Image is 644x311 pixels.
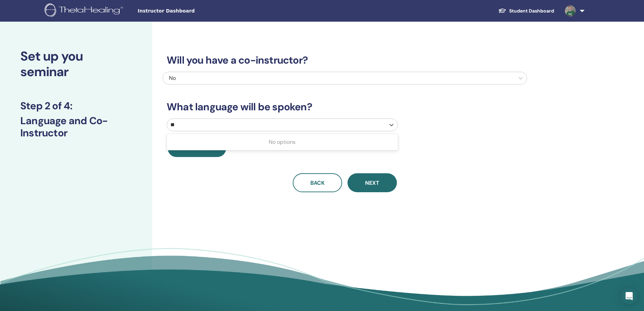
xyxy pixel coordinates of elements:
[167,135,398,149] div: No options
[348,173,397,192] button: Next
[20,49,132,80] h2: Set up you seminar
[163,101,527,113] h3: What language will be spoken?
[45,3,125,19] img: logo.png
[293,173,342,192] button: Back
[20,100,132,112] h3: Step 2 of 4 :
[493,5,559,17] a: Student Dashboard
[310,179,325,186] span: Back
[498,8,506,14] img: graduation-cap-white.svg
[169,74,176,82] span: No
[621,288,637,304] div: Open Intercom Messenger
[565,5,576,16] img: default.jpg
[20,115,132,139] h3: Language and Co-Instructor
[138,7,239,15] span: Instructor Dashboard
[163,54,527,66] h3: Will you have a co-instructor?
[365,179,379,186] span: Next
